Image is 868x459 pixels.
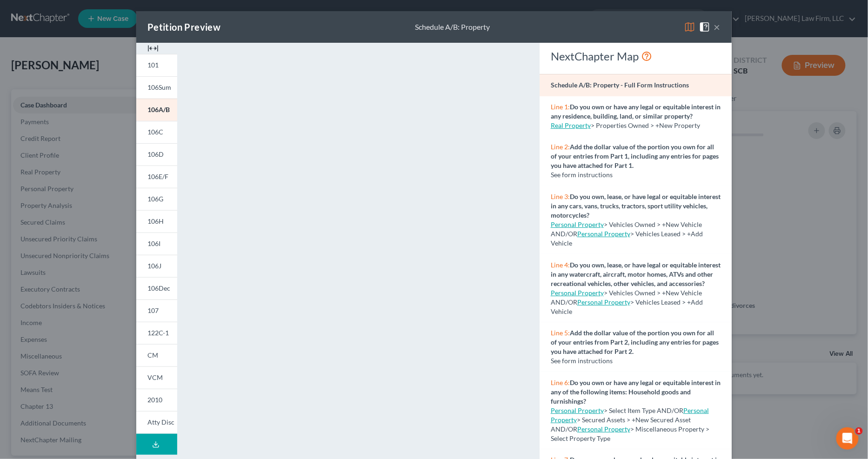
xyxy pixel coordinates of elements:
[136,143,177,166] a: 106D
[551,220,702,238] span: > Vehicles Owned > +New Vehicle AND/OR
[551,298,703,315] span: > Vehicles Leased > +Add Vehicle
[136,166,177,188] a: 106E/F
[147,83,171,91] span: 106Sum
[551,329,570,337] span: Line 5:
[551,143,719,169] strong: Add the dollar value of the portion you own for all of your entries from Part 1, including any en...
[855,427,863,435] span: 1
[147,284,170,292] span: 106Dec
[136,389,177,411] a: 2010
[136,233,177,255] a: 106I
[551,379,570,386] span: Line 6:
[551,81,689,89] strong: Schedule A/B: Property - Full Form Instructions
[136,76,177,99] a: 106Sum
[136,255,177,277] a: 106J
[136,188,177,210] a: 106G
[836,427,859,450] iframe: Intercom live chat
[551,289,604,297] a: Personal Property
[714,21,721,33] button: ×
[551,406,709,433] span: > Secured Assets > +New Secured Asset AND/OR
[147,128,163,136] span: 106C
[415,22,490,33] div: Schedule A/B: Property
[551,220,604,228] a: Personal Property
[136,322,177,344] a: 122C-1
[551,357,613,365] span: See form instructions
[147,239,160,247] span: 106I
[136,344,177,366] a: CM
[147,217,164,225] span: 106H
[591,121,700,129] span: > Properties Owned > +New Property
[147,329,169,337] span: 122C-1
[136,277,177,299] a: 106Dec
[147,351,158,359] span: CM
[136,210,177,233] a: 106H
[551,289,702,306] span: > Vehicles Owned > +New Vehicle AND/OR
[147,20,220,33] div: Petition Preview
[147,396,162,404] span: 2010
[551,193,570,200] span: Line 3:
[577,298,630,306] a: Personal Property
[551,103,570,111] span: Line 1:
[551,406,604,414] a: Personal Property
[577,230,630,238] a: Personal Property
[136,121,177,143] a: 106C
[147,262,161,270] span: 106J
[147,61,159,69] span: 101
[136,366,177,389] a: VCM
[136,411,177,434] a: Atty Disc
[551,121,591,129] a: Real Property
[551,103,721,120] strong: Do you own or have any legal or equitable interest in any residence, building, land, or similar p...
[136,99,177,121] a: 106A/B
[551,425,709,442] span: > Miscellaneous Property > Select Property Type
[699,21,710,33] img: help-close-5ba153eb36485ed6c1ea00a893f15db1cb9b99d6cae46e1a8edb6c62d00a1a76.svg
[551,143,570,151] span: Line 2:
[551,406,683,414] span: > Select Item Type AND/OR
[147,43,159,54] img: expand-e0f6d898513216a626fdd78e52531dac95497ffd26381d4c15ee2fc46db09dca.svg
[136,299,177,322] a: 107
[551,261,721,287] strong: Do you own, lease, or have legal or equitable interest in any watercraft, aircraft, motor homes, ...
[147,150,164,158] span: 106D
[147,373,163,381] span: VCM
[147,106,170,113] span: 106A/B
[136,54,177,76] a: 101
[551,379,721,405] strong: Do you own or have any legal or equitable interest in any of the following items: Household goods...
[147,195,163,203] span: 106G
[551,261,570,269] span: Line 4:
[147,173,168,180] span: 106E/F
[551,193,721,219] strong: Do you own, lease, or have legal or equitable interest in any cars, vans, trucks, tractors, sport...
[551,329,719,355] strong: Add the dollar value of the portion you own for all of your entries from Part 2, including any en...
[551,230,703,247] span: > Vehicles Leased > +Add Vehicle
[551,49,721,64] div: NextChapter Map
[577,425,630,433] a: Personal Property
[147,306,159,314] span: 107
[551,406,709,424] a: Personal Property
[147,418,174,426] span: Atty Disc
[551,171,613,179] span: See form instructions
[684,21,695,33] img: map-eea8200ae884c6f1103ae1953ef3d486a96c86aabb227e865a55264e3737af1f.svg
